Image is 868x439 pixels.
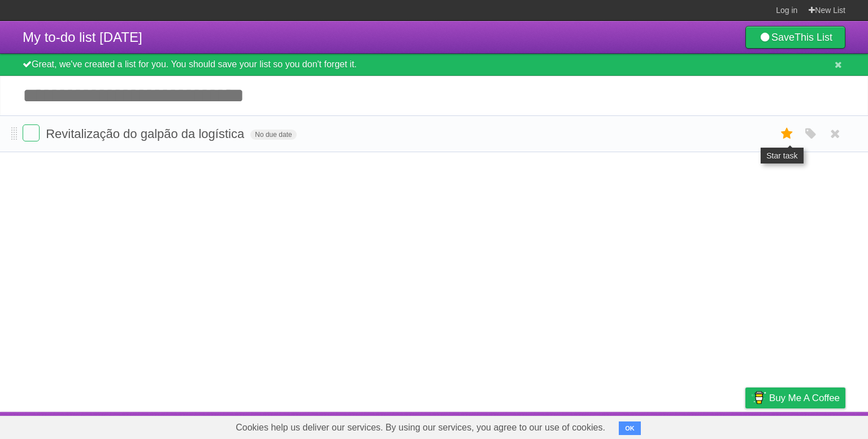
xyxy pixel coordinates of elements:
[769,388,840,408] span: Buy me a coffee
[745,388,845,408] a: Buy me a coffee
[224,416,617,439] span: Cookies help us deliver our services. By using our services, you agree to our use of cookies.
[46,127,247,141] span: Revitalização do galpão da logística
[23,29,142,45] span: My to-do list [DATE]
[632,415,678,436] a: Developers
[619,421,641,435] button: OK
[692,415,717,436] a: Terms
[776,124,798,143] label: Star task
[731,415,760,436] a: Privacy
[595,415,619,436] a: About
[774,415,845,436] a: Suggest a feature
[795,32,832,43] b: This List
[250,130,296,140] span: No due date
[23,124,40,141] label: Done
[745,26,845,49] a: SaveThis List
[751,388,766,407] img: Buy me a coffee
